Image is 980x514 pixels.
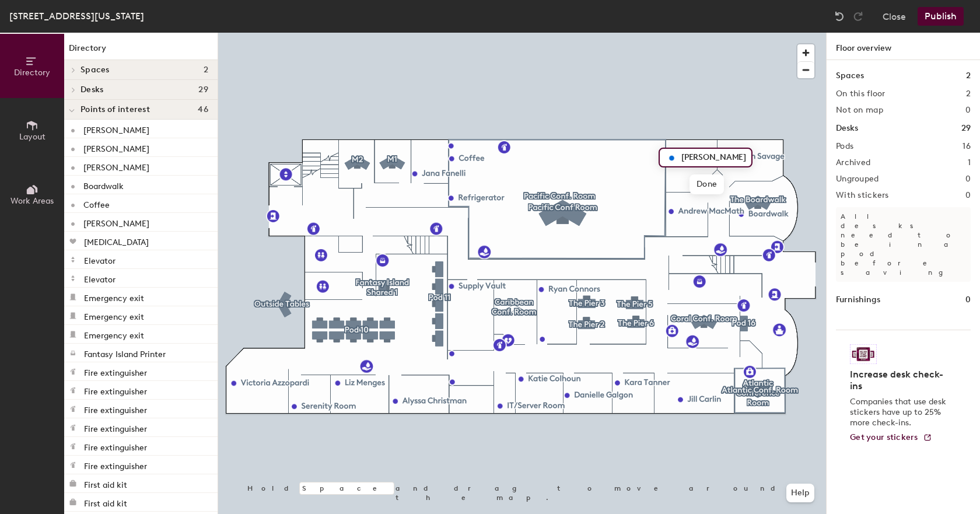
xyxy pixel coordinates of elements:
img: Redo [852,11,864,22]
p: [PERSON_NAME] [83,215,149,229]
span: Layout [19,132,45,142]
h2: 0 [965,174,971,184]
span: 2 [204,65,208,75]
h1: 2 [966,69,971,82]
p: All desks need to be in a pod before saving [836,207,971,282]
h1: Spaces [836,69,864,82]
p: Emergency exit [84,327,144,341]
p: Emergency exit [84,309,144,322]
button: Close [883,7,906,26]
h2: Ungrouped [836,174,879,184]
span: Get your stickers [850,432,918,442]
button: Publish [918,7,964,26]
span: Points of interest [80,105,150,114]
p: [MEDICAL_DATA] [84,234,149,247]
button: Help [786,484,814,502]
p: Companies that use desk stickers have up to 25% more check-ins. [850,397,950,428]
img: generic_marker [664,151,678,165]
h1: 29 [961,122,971,135]
h4: Increase desk check-ins [850,369,950,392]
h2: Not on map [836,106,883,115]
p: Fire extinguisher [84,439,147,453]
img: Undo [834,11,845,22]
h2: 0 [965,106,971,115]
h2: With stickers [836,191,889,200]
h2: On this floor [836,89,885,99]
p: Fire extinguisher [84,421,147,434]
div: [STREET_ADDRESS][US_STATE] [9,9,144,23]
h1: Directory [64,42,218,60]
h1: Desks [836,122,858,135]
h2: 2 [966,89,971,99]
span: 46 [198,105,208,114]
span: Done [689,174,724,194]
p: Fantasy Island Printer [84,346,166,359]
p: [PERSON_NAME] [83,159,149,173]
span: 29 [198,85,208,95]
h1: Floor overview [827,33,980,60]
h1: Furnishings [836,293,880,306]
h2: Archived [836,158,870,167]
p: First aid kit [84,495,127,509]
h2: 0 [965,191,971,200]
p: Fire extinguisher [84,458,147,471]
p: Coffee [83,197,110,210]
p: First aid kit [84,477,127,490]
h2: Pods [836,142,853,151]
a: Get your stickers [850,433,932,443]
p: Fire extinguisher [84,383,147,397]
h2: 1 [968,158,971,167]
h2: 16 [963,142,971,151]
span: Directory [14,68,50,78]
p: Fire extinguisher [84,365,147,378]
p: [PERSON_NAME] [83,122,149,135]
p: [PERSON_NAME] [83,141,149,154]
span: Desks [80,85,103,95]
p: Boardwalk [83,178,124,191]
p: Fire extinguisher [84,402,147,415]
h1: 0 [965,293,971,306]
p: Emergency exit [84,290,144,303]
p: Elevator [84,253,116,266]
p: Elevator [84,271,116,285]
span: Spaces [80,65,110,75]
img: Sticker logo [850,344,877,364]
span: Work Areas [10,196,54,206]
